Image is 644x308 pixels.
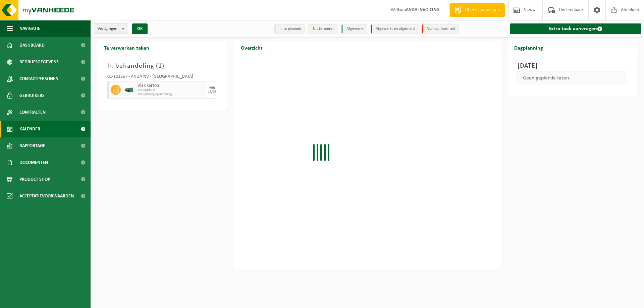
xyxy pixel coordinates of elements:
[422,24,459,34] li: Non-conformiteit
[518,61,628,71] h3: [DATE]
[507,41,550,54] h2: Dagplanning
[138,93,206,97] span: Omwisseling op aanvraag
[19,171,50,188] span: Product Shop
[274,24,305,34] li: In te plannen
[371,24,418,34] li: Afgewerkt en afgemeld
[19,70,58,87] span: Contactpersonen
[208,90,216,94] div: 15/09
[19,20,40,37] span: Navigatie
[107,61,217,71] h3: In behandeling ( )
[138,83,206,88] span: Vlak karton
[449,3,505,17] a: Offerte aanvragen
[107,74,217,81] div: 01-101367 - ANDA NV - [GEOGRAPHIC_DATA]
[98,24,119,34] span: Vestigingen
[132,23,148,34] button: OK
[19,137,45,154] span: Rapportage
[138,88,206,93] span: K22 KARTON
[19,54,59,70] span: Bedrijfsgegevens
[19,37,45,54] span: Dashboard
[341,24,367,34] li: Afgewerkt
[234,41,269,54] h2: Overzicht
[97,41,156,54] h2: Te verwerken taken
[209,86,215,90] div: MA
[463,7,501,13] span: Offerte aanvragen
[124,87,134,93] img: HK-XK-22-GN-00
[19,104,46,121] span: Contracten
[19,154,48,171] span: Documenten
[19,188,74,204] span: Acceptatievoorwaarden
[510,23,642,34] a: Extra taak aanvragen
[19,121,40,137] span: Kalender
[19,87,45,104] span: Gebruikers
[518,71,628,85] div: Geen geplande taken
[158,63,162,69] span: 1
[406,7,439,12] strong: ANDA INVOICING
[94,23,128,34] button: Vestigingen
[308,24,338,34] li: Uit te voeren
